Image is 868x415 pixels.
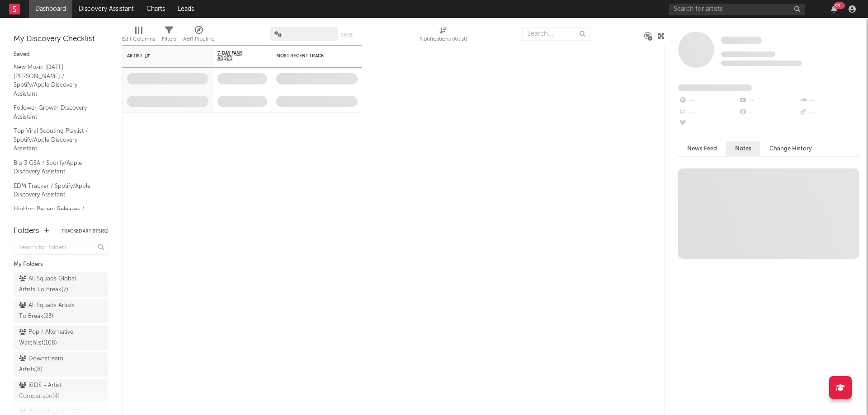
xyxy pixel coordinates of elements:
a: Some Artist [721,36,762,45]
div: All Squads Artists To Break ( 23 ) [19,300,83,322]
span: Fans Added by Platform [678,84,752,91]
a: KIDS - Artist Comparison(4) [14,379,108,403]
div: Notifications (Artist) [420,23,467,49]
a: HipHop Recent Releases / Spotify/Apple Discovery Assistant [14,204,99,232]
div: -- [799,107,859,118]
div: A&R Pipeline [183,23,215,49]
a: Follower Growth Discovery Assistant [14,103,99,121]
div: -- [799,95,859,107]
span: Tracking Since: [DATE] [721,51,775,57]
button: Notes [726,141,760,156]
div: -- [738,95,798,107]
span: 7-Day Fans Added [217,51,254,61]
a: Big 3 GSA / Spotify/Apple Discovery Assistant [14,158,99,177]
a: All Squads Global Artists To Break(7) [14,272,108,297]
div: 99 + [834,2,845,9]
span: Some Artist [721,37,762,44]
div: Folders [14,226,39,237]
a: Pop / Alternative Watchlist(108) [14,326,108,350]
div: Filters [162,23,176,49]
button: News Feed [678,141,726,156]
div: Most Recent Track [276,53,344,59]
a: All Squads Artists To Break(23) [14,299,108,323]
div: All Squads Global Artists To Break ( 7 ) [19,274,83,295]
button: 99+ [831,5,837,13]
input: Search... [522,27,590,41]
input: Search for artists [669,4,805,15]
span: 0 fans last week [721,61,802,66]
input: Search for folders... [14,242,108,255]
div: -- [738,107,798,118]
button: Change History [760,141,821,156]
div: Notifications (Artist) [420,34,467,45]
a: Downstream Artists(8) [14,352,108,377]
div: My Folders [14,259,108,270]
button: Tracked Artists(81) [61,229,108,233]
div: Edit Columns [122,23,155,49]
a: Top Viral Scouting Playlist / Spotify/Apple Discovery Assistant [14,126,99,154]
div: -- [678,95,738,107]
a: New Music [DATE] [PERSON_NAME] / Spotify/Apple Discovery Assistant [14,62,99,98]
div: A&R Pipeline [183,34,215,45]
div: Edit Columns [122,34,155,45]
div: Filters [162,34,176,45]
div: Artist [127,53,195,59]
div: Pop / Alternative Watchlist ( 108 ) [19,327,83,349]
div: -- [678,107,738,118]
div: KIDS - Artist Comparison ( 4 ) [19,380,83,402]
div: Saved [14,49,108,60]
div: -- [678,118,738,130]
a: EDM Tracker / Spotify/Apple Discovery Assistant [14,181,99,200]
button: Save [341,33,353,37]
div: My Discovery Checklist [14,34,108,45]
div: Downstream Artists ( 8 ) [19,354,83,375]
